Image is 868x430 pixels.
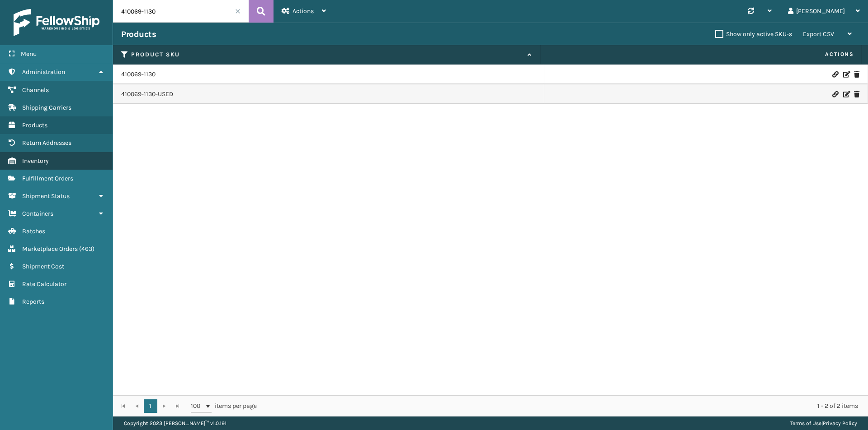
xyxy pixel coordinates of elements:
[22,227,45,235] span: Batches
[823,420,857,426] a: Privacy Policy
[144,399,157,413] a: 1
[832,91,838,97] i: Link Product
[21,50,37,58] span: Menu
[854,91,859,97] i: Delete
[79,245,94,253] span: ( 463 )
[14,9,99,36] img: logo
[22,139,71,147] span: Return Addresses
[790,416,857,430] div: |
[292,7,314,15] span: Actions
[22,245,78,253] span: Marketplace Orders
[22,280,66,288] span: Rate Calculator
[22,157,49,165] span: Inventory
[269,402,858,411] div: 1 - 2 of 2 items
[803,30,834,38] span: Export CSV
[843,91,849,97] i: Edit
[22,175,73,182] span: Fulfillment Orders
[22,210,53,217] span: Containers
[191,402,204,411] span: 100
[22,192,70,200] span: Shipment Status
[121,70,156,79] a: 410069-1130
[543,47,859,62] span: Actions
[22,86,49,94] span: Channels
[121,90,173,99] a: 410069-1130-USED
[843,71,849,78] i: Edit
[124,416,226,430] p: Copyright 2023 [PERSON_NAME]™ v 1.0.191
[22,68,65,76] span: Administration
[191,399,257,413] span: items per page
[121,29,156,40] h3: Products
[790,420,821,426] a: Terms of Use
[854,71,859,78] i: Delete
[22,121,47,129] span: Products
[22,104,71,111] span: Shipping Carriers
[715,30,792,38] label: Show only active SKU-s
[131,51,523,59] label: Product SKU
[22,298,44,305] span: Reports
[832,71,838,78] i: Link Product
[22,263,64,270] span: Shipment Cost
